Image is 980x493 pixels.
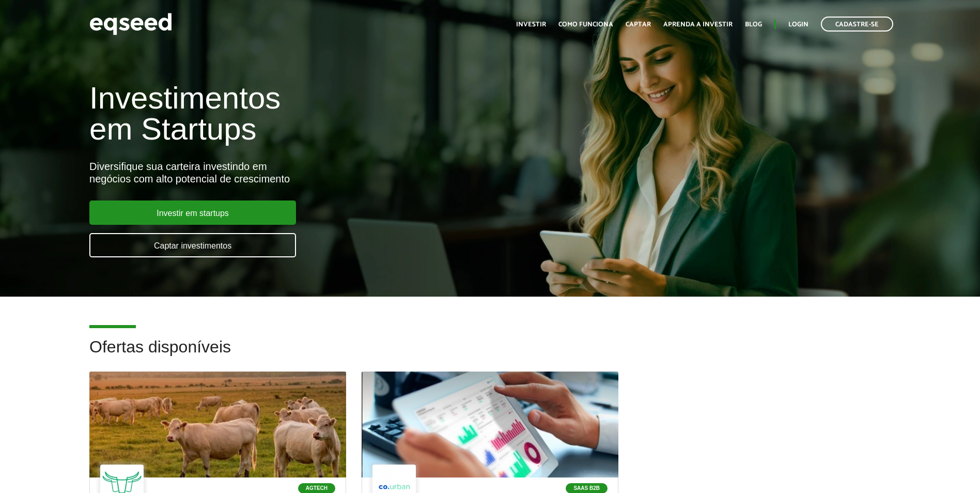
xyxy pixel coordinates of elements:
a: Login [788,21,808,28]
div: Diversifique sua carteira investindo em negócios com alto potencial de crescimento [89,160,564,185]
h2: Ofertas disponíveis [89,338,891,372]
a: Captar investimentos [89,233,296,257]
a: Como funciona [558,21,613,28]
a: Aprenda a investir [663,21,733,28]
img: EqSeed [89,10,172,38]
a: Blog [745,21,762,28]
a: Investir [516,21,546,28]
a: Cadastre-se [821,17,893,32]
h1: Investimentos em Startups [89,83,564,145]
a: Investir em startups [89,201,296,225]
a: Captar [626,21,651,28]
